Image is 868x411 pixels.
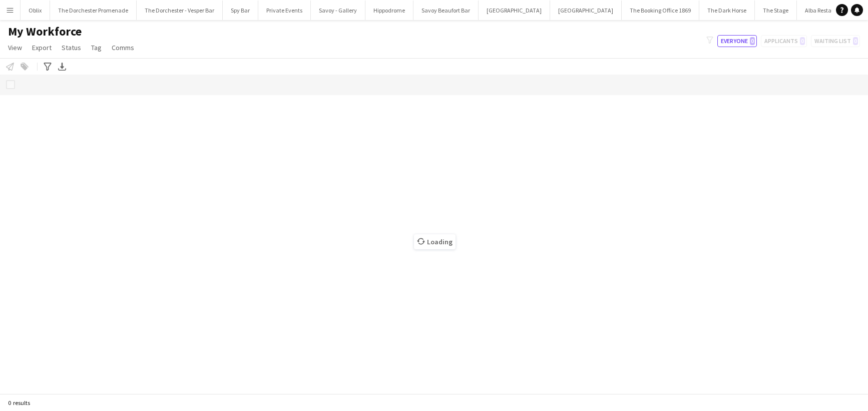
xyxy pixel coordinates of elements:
button: [GEOGRAPHIC_DATA] [550,1,622,20]
span: Comms [112,43,134,52]
app-action-btn: Advanced filters [42,61,54,73]
a: Status [58,41,85,54]
button: Private Events [258,1,311,20]
button: Savoy Beaufort Bar [413,1,479,20]
button: The Dorchester - Vesper Bar [137,1,223,20]
button: The Booking Office 1869 [622,1,699,20]
span: Export [32,43,52,52]
a: Export [28,41,56,54]
button: The Dorchester Promenade [50,1,137,20]
button: The Dark Horse [699,1,755,20]
span: 0 [750,37,755,45]
button: The Stage [755,1,797,20]
span: Tag [91,43,102,52]
a: View [4,41,26,54]
span: Loading [414,234,456,249]
a: Comms [108,41,138,54]
span: Status [62,43,81,52]
button: [GEOGRAPHIC_DATA] [479,1,550,20]
app-action-btn: Export XLSX [56,61,68,73]
button: Alba Restaurant [797,1,854,20]
button: Spy Bar [223,1,258,20]
button: Oblix [21,1,50,20]
button: Savoy - Gallery [311,1,365,20]
a: Tag [87,41,106,54]
button: Hippodrome [365,1,413,20]
button: Everyone0 [717,35,757,47]
span: My Workforce [8,24,82,39]
span: View [8,43,22,52]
